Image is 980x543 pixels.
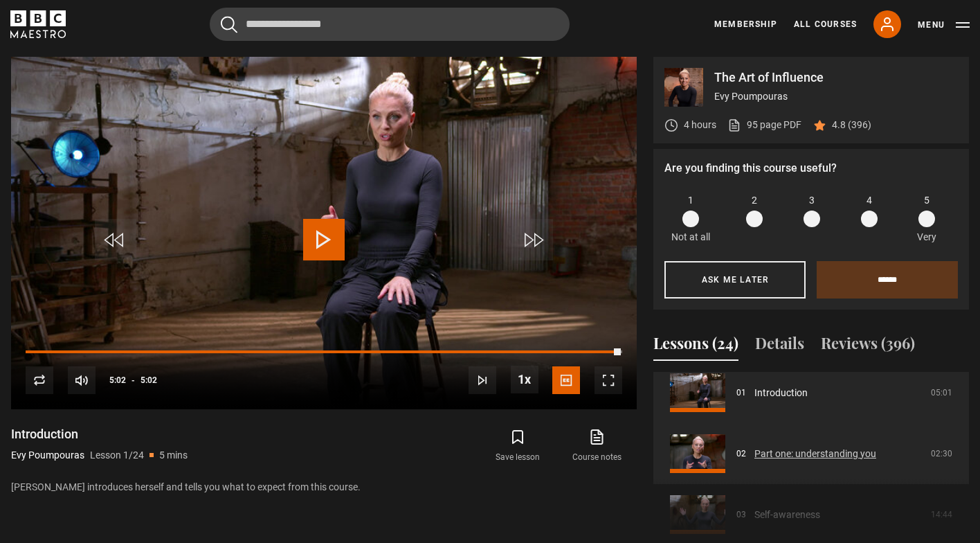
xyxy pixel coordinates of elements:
[131,375,135,385] span: -
[727,118,801,132] a: 95 page PDF
[664,160,958,177] p: Are you finding this course useful?
[478,426,557,466] button: Save lesson
[671,230,710,244] p: Not at all
[469,366,496,394] button: Next Lesson
[809,193,815,208] span: 3
[140,368,157,393] span: 5:02
[558,426,637,466] a: Course notes
[26,366,53,394] button: Replay
[866,193,872,208] span: 4
[11,57,637,409] video-js: Video Player
[10,10,66,38] svg: BBC Maestro
[714,71,958,84] p: The Art of Influence
[511,366,538,393] button: Playback Rate
[924,193,929,208] span: 5
[26,350,622,353] div: Progress Bar
[794,18,857,30] a: All Courses
[754,447,876,461] a: Part one: understanding you
[714,89,958,104] p: Evy Poumpouras
[688,193,693,208] span: 1
[159,448,188,463] p: 5 mins
[755,332,804,361] button: Details
[210,8,570,41] input: Search
[752,193,757,208] span: 2
[11,426,188,443] h1: Introduction
[754,386,808,400] a: Introduction
[68,366,96,394] button: Mute
[664,261,806,299] button: Ask me later
[714,18,777,30] a: Membership
[552,366,580,394] button: Captions
[11,480,637,495] p: [PERSON_NAME] introduces herself and tells you what to expect from this course.
[221,16,237,33] button: Submit the search query
[11,448,84,463] p: Evy Poumpouras
[653,332,738,361] button: Lessons (24)
[684,118,716,132] p: 4 hours
[595,366,622,394] button: Fullscreen
[918,18,970,32] button: Toggle navigation
[832,118,871,132] p: 4.8 (396)
[913,230,940,244] p: Very
[90,448,144,463] p: Lesson 1/24
[109,368,126,393] span: 5:02
[821,332,915,361] button: Reviews (396)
